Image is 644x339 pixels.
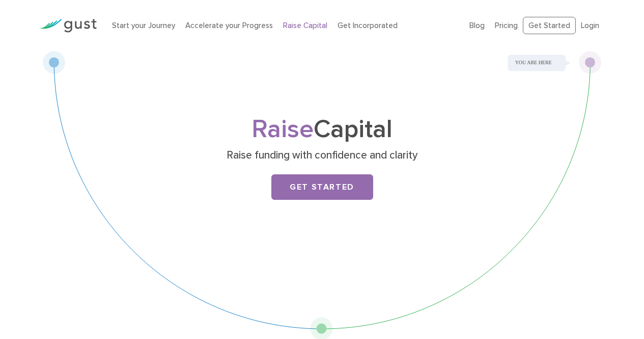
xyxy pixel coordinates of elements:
[121,118,523,141] h1: Capital
[581,21,599,30] a: Login
[125,148,519,163] p: Raise funding with confidence and clarity
[495,21,518,30] a: Pricing
[283,21,327,30] a: Raise Capital
[251,114,314,144] span: Raise
[523,17,576,35] a: Get Started
[185,21,273,30] a: Accelerate your Progress
[112,21,175,30] a: Start your Journey
[469,21,485,30] a: Blog
[338,21,398,30] a: Get Incorporated
[271,174,373,200] a: Get Started
[40,19,97,33] img: Gust Logo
